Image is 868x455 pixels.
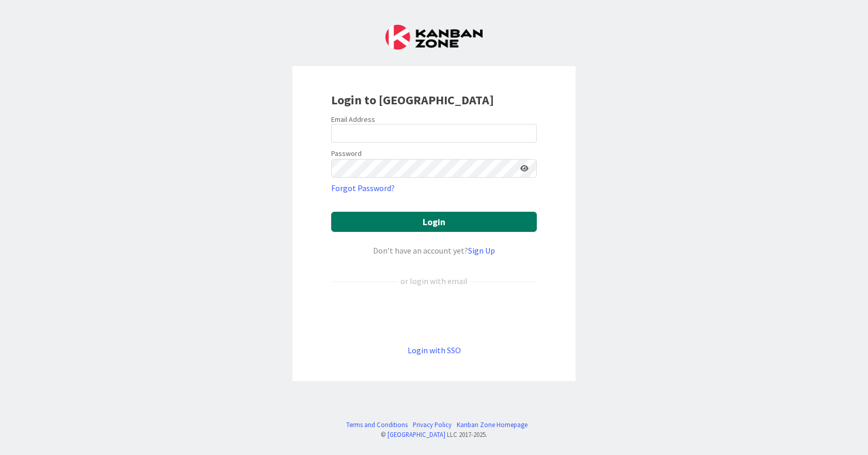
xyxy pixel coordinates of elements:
div: © LLC 2017- 2025 . [341,430,528,440]
button: Login [331,212,537,232]
a: Login with SSO [408,345,461,355]
a: [GEOGRAPHIC_DATA] [388,430,445,438]
div: Don’t have an account yet? [331,244,537,257]
div: or login with email [398,275,470,287]
b: Login to [GEOGRAPHIC_DATA] [331,92,494,108]
iframe: Sign in with Google Button [326,304,542,327]
label: Email Address [331,115,375,124]
a: Kanban Zone Homepage [457,420,528,430]
a: Sign Up [468,245,495,256]
a: Forgot Password? [331,182,395,194]
a: Terms and Conditions [346,420,408,430]
label: Password [331,148,362,159]
a: Privacy Policy [413,420,452,430]
img: Kanban Zone [385,25,483,50]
